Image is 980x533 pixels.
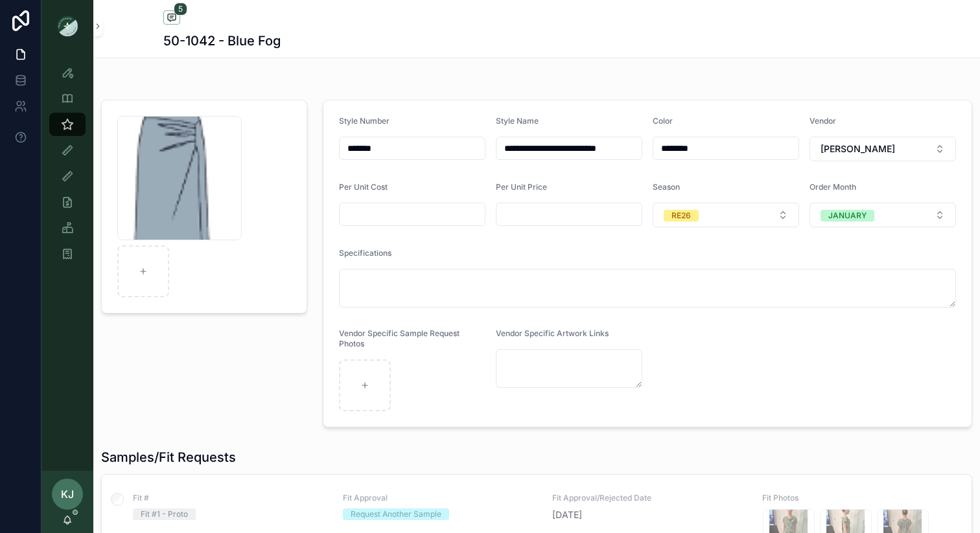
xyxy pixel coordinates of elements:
[671,210,691,221] div: RE26
[343,493,537,503] span: Fit Approval
[552,508,747,521] span: [DATE]
[174,3,187,16] span: 5
[351,508,441,520] div: Request Another Sample
[653,203,799,227] button: Select Button
[496,182,547,192] span: Per Unit Price
[141,508,188,520] div: Fit #1 - Proto
[810,182,856,192] span: Order Month
[339,248,391,258] span: Specifications
[653,116,673,126] span: Color
[57,16,78,36] img: App logo
[828,210,867,221] div: JANUARY
[339,328,460,348] span: Vendor Specific Sample Request Photos
[653,182,680,192] span: Season
[810,137,956,161] button: Select Button
[762,493,957,503] span: Fit Photos
[810,116,836,126] span: Vendor
[101,448,236,466] h1: Samples/Fit Requests
[339,182,388,192] span: Per Unit Cost
[552,493,747,503] span: Fit Approval/Rejected Date
[821,142,895,155] span: [PERSON_NAME]
[163,10,180,27] button: 5
[339,116,390,126] span: Style Number
[163,32,281,50] h1: 50-1042 - Blue Fog
[810,203,956,227] button: Select Button
[61,486,74,502] span: KJ
[496,328,609,338] span: Vendor Specific Artwork Links
[133,493,327,503] span: Fit #
[496,116,539,126] span: Style Name
[41,52,93,282] div: scrollable content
